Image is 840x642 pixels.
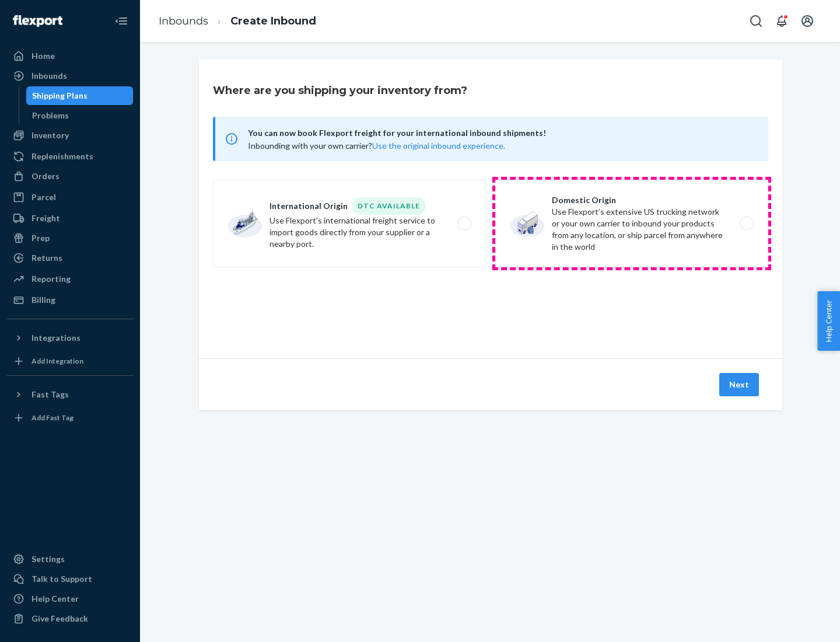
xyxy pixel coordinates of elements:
[230,15,316,27] a: Create Inbound
[13,15,62,27] img: Flexport logo
[32,332,80,344] div: Integrations
[719,373,759,396] button: Next
[7,167,133,186] a: Orders
[32,356,83,366] div: Add Integration
[32,389,69,400] div: Fast Tags
[7,47,133,65] a: Home
[32,413,73,423] div: Add Fast Tag
[7,209,133,228] a: Freight
[248,141,505,151] span: Inbounding with your own carrier?
[32,553,65,565] div: Settings
[7,589,133,608] a: Help Center
[149,4,325,39] ol: breadcrumbs
[32,50,55,62] div: Home
[110,9,133,33] button: Close Navigation
[159,15,208,27] a: Inbounds
[32,170,60,182] div: Orders
[7,188,133,207] a: Parcel
[32,294,55,306] div: Billing
[32,232,50,244] div: Prep
[248,126,754,140] span: You can now book Flexport freight for your international inbound shipments!
[796,9,819,33] button: Open account menu
[7,147,133,166] a: Replenishments
[817,291,840,351] button: Help Center
[7,126,133,145] a: Inventory
[32,70,67,82] div: Inbounds
[213,83,467,98] h3: Where are you shipping your inventory from?
[32,90,87,102] div: Shipping Plans
[7,609,133,628] button: Give Feedback
[7,329,133,347] button: Integrations
[32,573,92,585] div: Talk to Support
[7,249,133,267] a: Returns
[32,191,56,203] div: Parcel
[32,273,71,285] div: Reporting
[7,409,133,427] a: Add Fast Tag
[7,570,133,588] a: Talk to Support
[32,151,93,162] div: Replenishments
[7,550,133,568] a: Settings
[7,291,133,309] a: Billing
[744,9,768,33] button: Open Search Box
[26,86,134,105] a: Shipping Plans
[32,130,69,141] div: Inventory
[7,229,133,247] a: Prep
[32,593,79,605] div: Help Center
[7,385,133,404] button: Fast Tags
[32,212,60,224] div: Freight
[372,140,505,152] button: Use the original inbound experience.
[32,613,88,624] div: Give Feedback
[32,252,62,264] div: Returns
[26,106,134,125] a: Problems
[7,67,133,85] a: Inbounds
[7,352,133,371] a: Add Integration
[770,9,793,33] button: Open notifications
[32,110,69,121] div: Problems
[7,270,133,288] a: Reporting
